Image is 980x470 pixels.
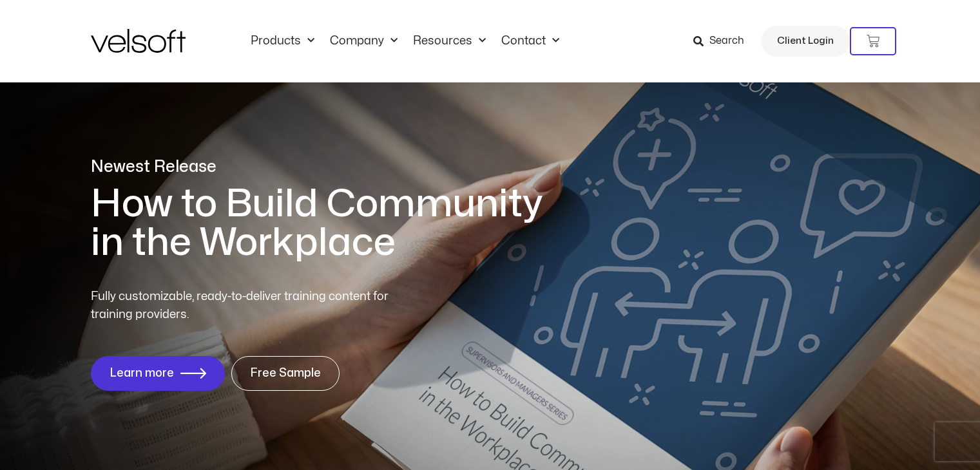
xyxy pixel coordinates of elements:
[91,29,186,53] img: Velsoft Training Materials
[231,356,340,391] a: Free Sample
[322,34,405,48] a: CompanyMenu Toggle
[494,34,567,48] a: ContactMenu Toggle
[110,367,174,380] span: Learn more
[693,30,753,52] a: Search
[243,34,567,48] nav: Menu
[91,185,561,262] h1: How to Build Community in the Workplace
[91,356,225,391] a: Learn more
[91,156,561,178] p: Newest Release
[777,33,834,50] span: Client Login
[709,33,744,50] span: Search
[91,288,412,324] p: Fully customizable, ready-to-deliver training content for training providers.
[250,367,321,380] span: Free Sample
[405,34,494,48] a: ResourcesMenu Toggle
[761,26,850,57] a: Client Login
[243,34,322,48] a: ProductsMenu Toggle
